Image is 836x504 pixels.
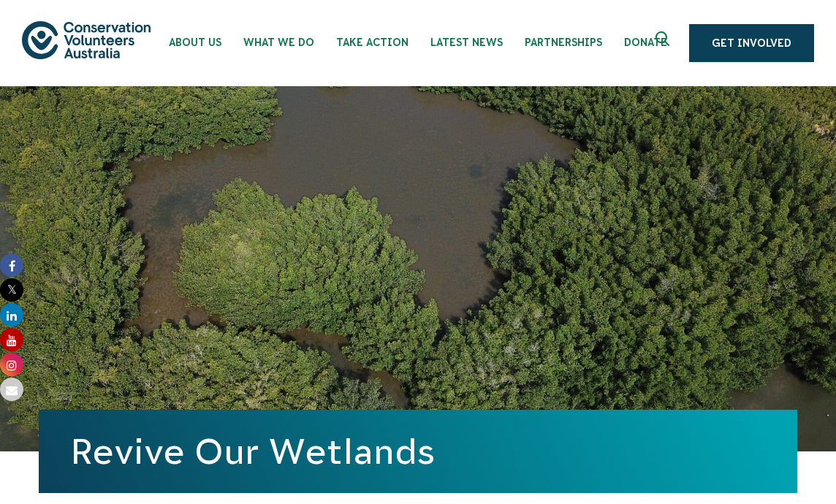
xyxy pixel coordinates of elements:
span: Take Action [336,37,408,48]
span: What We Do [243,37,314,48]
button: Expand search box Close search box [647,26,682,61]
a: Get Involved [689,24,814,62]
img: logo.svg [22,21,151,58]
span: Expand search box [655,31,674,55]
span: About Us [169,37,221,48]
span: Latest News [430,37,503,48]
h1: Revive Our Wetlands [71,432,765,471]
span: Donate [624,37,667,48]
span: Partnerships [525,37,602,48]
